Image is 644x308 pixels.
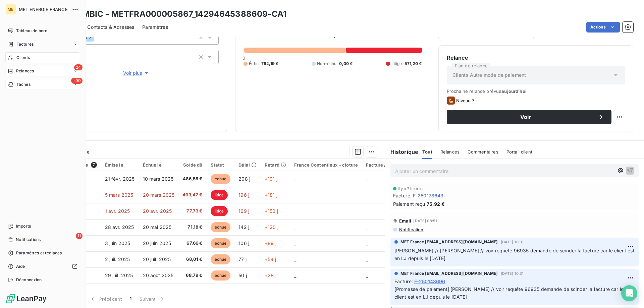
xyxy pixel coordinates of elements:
[399,218,412,224] span: Email
[405,61,422,67] span: 571,20 €
[294,224,296,230] span: _
[211,162,231,168] div: Statut
[238,192,249,198] span: 196 j
[400,270,498,276] span: MET France [EMAIL_ADDRESS][DOMAIN_NAME]
[143,272,174,278] span: 20 août 2025
[398,227,424,232] span: Notification
[391,61,402,67] span: Litige
[105,272,133,278] span: 29 juil. 2025
[16,55,30,61] span: Clients
[265,192,277,198] span: +181 j
[468,149,498,155] span: Commentaires
[294,176,296,182] span: _
[447,110,611,124] button: Voir
[393,200,425,207] span: Paiement reçu
[238,162,257,168] div: Délai
[317,61,336,67] span: Non-échu
[294,272,296,278] span: _
[105,162,135,168] div: Émise le
[294,192,296,198] span: _
[249,61,259,67] span: Échu
[294,240,296,246] span: _
[243,55,245,61] span: 0
[294,256,296,262] span: _
[16,223,31,229] span: Imports
[182,192,202,198] span: 493,47 €
[59,8,286,20] h3: L'ALAMBIC - METFRA000005867_14294645388609-CA1
[143,256,171,262] span: 20 juil. 2025
[265,208,278,214] span: +150 j
[16,81,31,87] span: Tâches
[265,256,276,262] span: +59 j
[105,208,130,214] span: 1 avr. 2025
[16,68,34,74] span: Relances
[452,72,526,78] span: Clients Autre mode de paiement
[586,22,620,33] button: Actions
[71,78,83,84] span: +99
[211,190,228,200] span: litige
[366,176,368,182] span: _
[54,69,219,77] button: Voir plus
[366,240,368,246] span: _
[143,224,172,230] span: 20 mai 2025
[447,88,625,94] span: Prochaine relance prévue
[123,70,150,76] span: Voir plus
[91,162,97,168] span: 7
[182,224,202,231] span: 71,18 €
[211,174,231,184] span: échue
[136,292,169,306] button: Suivant
[16,28,47,34] span: Tableau de bord
[455,114,597,120] span: Voir
[366,224,368,230] span: _
[265,272,276,278] span: +28 j
[393,192,412,199] span: Facture :
[261,61,278,67] span: 762,19 €
[238,256,247,262] span: 77 j
[105,224,134,230] span: 28 avr. 2025
[74,64,83,70] span: 24
[105,176,135,182] span: 21 févr. 2025
[211,238,231,248] span: échue
[238,176,250,182] span: 208 j
[414,278,445,285] span: F-250143696
[456,98,474,103] span: Niveau 7
[143,192,175,198] span: 20 mars 2025
[143,208,172,214] span: 20 avr. 2025
[366,192,368,198] span: _
[182,176,202,182] span: 486,55 €
[143,176,174,182] span: 10 mars 2025
[105,240,130,246] span: 3 juin 2025
[5,4,16,15] div: ME
[440,149,460,155] span: Relances
[19,7,68,12] span: MET ENERGIE FRANCE
[238,208,249,214] span: 169 j
[501,88,527,94] span: aujourd’hui
[422,149,432,155] span: Tout
[621,285,637,301] div: Open Intercom Messenger
[366,208,368,214] span: _
[501,240,524,244] span: [DATE] 10:31
[16,250,62,256] span: Paramètres et réglages
[265,224,278,230] span: +120 j
[182,272,202,279] span: 68,79 €
[211,254,231,264] span: échue
[427,200,445,207] span: 75,92 €
[400,239,498,245] span: MET France [EMAIL_ADDRESS][DOMAIN_NAME]
[182,208,202,214] span: 77,73 €
[506,149,532,155] span: Portail client
[265,162,286,168] div: Retard
[142,24,168,30] span: Paramètres
[126,292,136,306] button: 1
[238,272,247,278] span: 50 j
[16,277,42,283] span: Déconnexion
[211,270,231,281] span: échue
[394,286,625,300] span: [Promesse de paiement] [PERSON_NAME] // voir requête 96935 demande de scinder la facture car le c...
[394,248,636,261] span: [PERSON_NAME] // [PERSON_NAME] // voir requête 96935 demande de scinder la facture car le client ...
[143,240,171,246] span: 20 juin 2025
[87,24,134,30] span: Contacts & Adresses
[85,292,126,306] button: Précédent
[182,240,202,247] span: 67,66 €
[105,256,130,262] span: 2 juil. 2025
[294,208,296,214] span: _
[5,293,47,304] img: Logo LeanPay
